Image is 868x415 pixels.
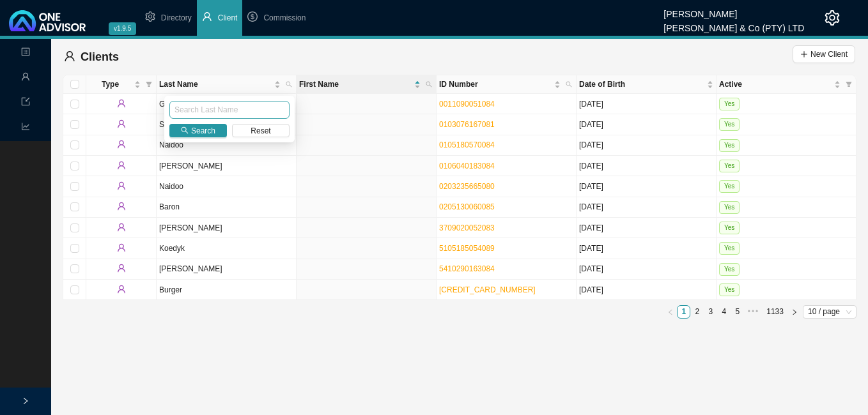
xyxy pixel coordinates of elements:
td: Naidoo [157,176,297,197]
span: search [286,81,292,87]
th: Active [717,75,856,94]
img: 2df55531c6924b55f21c4cf5d4484680-logo-light.svg [9,10,86,31]
li: 5 [731,305,744,319]
span: search [426,81,432,87]
span: Yes [719,160,740,172]
span: Clients [81,50,119,63]
span: user [117,202,126,211]
span: Yes [719,283,740,296]
span: search [566,81,572,87]
div: [PERSON_NAME] [663,3,804,17]
span: Yes [719,180,740,193]
button: New Client [793,45,855,63]
span: Search [191,124,215,137]
span: Yes [719,118,740,131]
td: [PERSON_NAME] [157,218,297,238]
td: [DATE] [577,197,717,218]
span: import [21,92,30,114]
button: Reset [232,124,290,137]
span: 10 / page [808,306,851,318]
span: search [181,126,189,134]
li: Previous Page [663,305,677,319]
span: left [667,309,674,315]
a: 0011090051084 [439,100,495,109]
span: Commission [263,13,306,22]
button: left [663,305,677,319]
span: Client [218,13,238,22]
td: [DATE] [577,176,717,197]
span: Yes [719,242,740,255]
input: Search Last Name [169,101,290,119]
span: user [117,161,126,170]
a: 2 [691,306,703,318]
span: filter [843,75,855,93]
span: Yes [719,222,740,234]
div: Page Size [803,305,856,319]
span: user [117,285,126,294]
a: 0203235665080 [439,182,495,191]
td: [DATE] [577,135,717,156]
span: user [117,99,126,108]
td: [DATE] [577,259,717,280]
th: Date of Birth [577,75,717,94]
td: [PERSON_NAME] [157,259,297,280]
span: ID Number [439,78,552,91]
td: [PERSON_NAME] [157,156,297,176]
span: Yes [719,201,740,214]
a: 1133 [763,306,787,318]
span: profile [21,42,30,64]
span: right [791,309,798,315]
a: 5105185054089 [439,244,495,253]
span: user [117,223,126,232]
td: Grant [157,94,297,114]
span: search [423,75,435,93]
td: [DATE] [577,94,717,114]
a: 3709020052083 [439,223,495,232]
a: 0106040183084 [439,162,495,170]
span: Type [89,78,132,91]
th: Type [86,75,157,94]
li: 4 [717,305,731,319]
span: user [117,119,126,128]
span: ••• [744,305,762,319]
span: filter [143,75,155,93]
span: plus [800,50,808,58]
td: Strydom [157,114,297,135]
span: Yes [719,98,740,110]
li: 1 [677,305,690,319]
span: search [563,75,575,93]
a: 5 [731,306,743,318]
button: Search [169,124,227,137]
div: [PERSON_NAME] & Co (PTY) LTD [663,17,804,31]
td: Naidoo [157,135,297,156]
td: [DATE] [577,238,717,259]
a: 0105180570084 [439,140,495,149]
button: right [788,305,802,319]
span: user [117,243,126,252]
a: 5410290163084 [439,264,495,273]
td: [DATE] [577,114,717,135]
span: Yes [719,263,740,276]
a: 0103076167081 [439,120,495,129]
li: Next Page [788,305,802,319]
span: Yes [719,139,740,152]
span: user [117,140,126,149]
span: filter [846,81,852,87]
span: right [22,397,29,405]
span: user [64,50,75,62]
span: search [283,75,295,93]
span: New Client [810,48,848,61]
a: 1 [678,306,690,318]
td: Burger [157,280,297,300]
td: [DATE] [577,280,717,300]
li: 2 [690,305,704,319]
span: user [202,11,212,22]
td: Baron [157,197,297,218]
td: [DATE] [577,218,717,238]
span: setting [825,10,840,26]
li: Next 5 Pages [744,305,762,319]
span: First Name [299,78,412,91]
a: 0205130060085 [439,202,495,211]
span: Date of Birth [579,78,704,91]
th: ID Number [437,75,577,94]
